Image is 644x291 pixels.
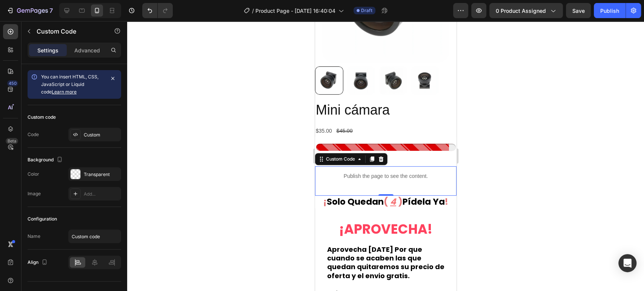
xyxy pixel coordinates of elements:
button: Save [566,3,591,18]
iframe: Design area [315,21,456,291]
div: Custom [84,132,119,138]
div: Add... [84,191,119,198]
div: Beta [6,138,18,144]
div: Name [28,233,40,240]
div: Align [28,257,49,268]
div: Undo/Redo [142,3,173,18]
div: Transparent [84,171,119,178]
div: Open Intercom Messenger [618,254,636,272]
div: Image [28,190,41,197]
span: Save [572,8,585,14]
span: You can insert HTML, CSS, JavaScript or Liquid code [41,74,98,95]
div: Code [28,131,39,138]
span: Draft [361,7,372,14]
button: 7 [3,3,56,18]
button: Publish [594,3,626,18]
p: 7 [49,6,53,15]
div: Color [28,171,39,178]
span: / [252,7,254,15]
p: Settings [37,46,58,54]
div: Configuration [28,216,57,222]
div: Custom code [28,114,56,121]
div: Publish [600,7,619,15]
p: Custom Code [37,27,101,36]
button: 0 product assigned [489,3,563,18]
span: Product Page - [DATE] 16:40:04 [255,7,335,15]
p: Advanced [74,46,100,54]
a: Learn more [52,89,77,95]
div: Background [28,155,64,165]
div: 450 [7,80,18,86]
span: 0 product assigned [496,7,546,15]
